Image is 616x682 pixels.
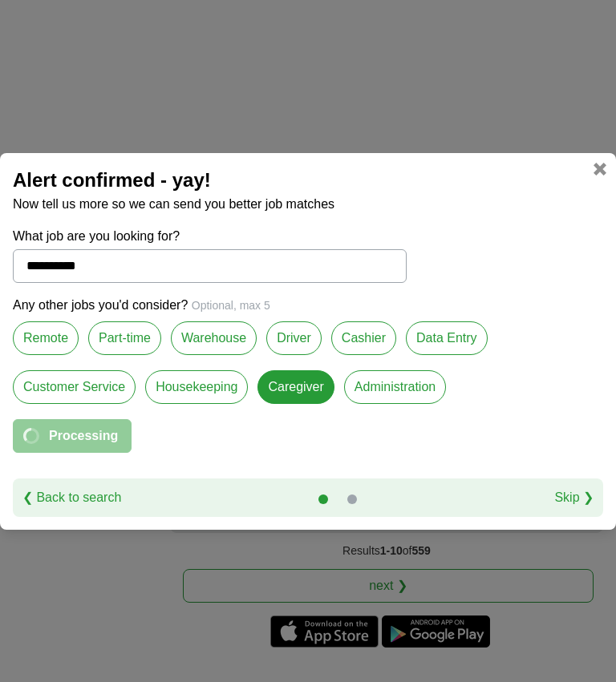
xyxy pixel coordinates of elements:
[331,321,396,355] label: Cashier
[13,370,136,404] label: Customer Service
[344,370,446,404] label: Administration
[266,321,322,355] label: Driver
[13,166,603,195] h2: Alert confirmed - yay!
[13,321,79,355] label: Remote
[88,321,161,355] label: Part-time
[171,321,257,355] label: Warehouse
[145,370,248,404] label: Housekeeping
[13,419,132,453] button: Processing
[13,227,407,246] label: What job are you looking for?
[13,195,603,214] p: Now tell us more so we can send you better job matches
[13,296,603,315] p: Any other jobs you'd consider?
[554,488,594,507] a: Skip ❯
[192,299,270,312] span: Optional, max 5
[22,488,121,507] a: ❮ Back to search
[406,321,488,355] label: Data Entry
[257,370,334,404] label: Caregiver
